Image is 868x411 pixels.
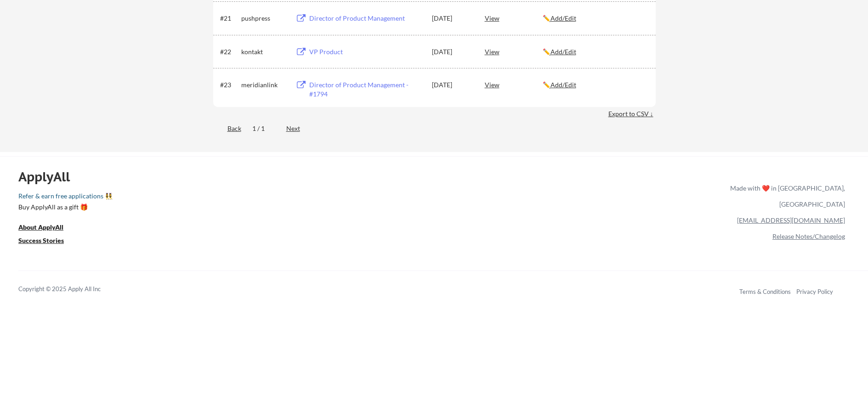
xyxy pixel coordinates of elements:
div: Copyright © 2025 Apply All Inc [18,285,124,294]
u: Success Stories [18,236,64,244]
div: ✏️ [543,80,647,90]
a: Buy ApplyAll as a gift 🎁 [18,203,110,214]
u: Add/Edit [550,14,576,22]
a: Refer & earn free applications 👯‍♀️ [18,193,538,203]
a: About ApplyAll [18,223,76,234]
a: [EMAIL_ADDRESS][DOMAIN_NAME] [737,216,845,224]
div: Made with ❤️ in [GEOGRAPHIC_DATA], [GEOGRAPHIC_DATA] [726,180,845,212]
div: ✏️ [543,14,647,23]
div: #21 [220,14,238,23]
div: Next [286,124,311,133]
a: Release Notes/Changelog [772,232,845,240]
div: pushpress [241,14,287,23]
div: 1 / 1 [252,124,275,133]
div: ✏️ [543,47,647,56]
div: Export to CSV ↓ [608,109,656,118]
div: meridianlink [241,80,287,90]
div: Director of Product Management [309,14,423,23]
div: VP Product [309,47,423,56]
div: [DATE] [432,47,472,56]
u: About ApplyAll [18,223,63,231]
div: [DATE] [432,80,472,90]
a: Success Stories [18,236,76,248]
div: View [485,76,543,93]
div: ApplyAll [18,169,80,185]
div: View [485,10,543,26]
a: Terms & Conditions [739,288,791,295]
div: #23 [220,80,238,90]
div: kontakt [241,47,287,56]
div: #22 [220,47,238,56]
div: [DATE] [432,14,472,23]
u: Add/Edit [550,81,576,89]
div: Back [213,124,241,133]
u: Add/Edit [550,48,576,56]
div: Director of Product Management - #1794 [309,80,423,98]
div: Buy ApplyAll as a gift 🎁 [18,204,110,210]
a: Privacy Policy [796,288,833,295]
div: View [485,43,543,60]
